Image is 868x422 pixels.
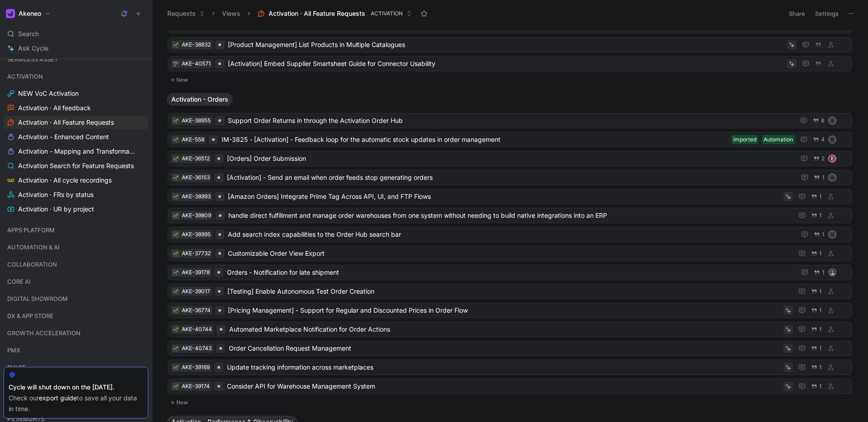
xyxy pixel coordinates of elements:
a: Activation Search for Feature Requests [4,159,148,173]
a: 🌱AKE-36774[Pricing Management] - Support for Regular and Discounted Prices in Order Flow1 [168,303,852,318]
button: 🌱 [173,250,179,257]
div: R [829,174,835,181]
button: 1 [809,343,824,353]
div: PMX [4,343,148,360]
button: 🌱 [173,136,179,143]
span: Search [18,28,39,39]
a: Activation · All cycle recordings [4,173,148,187]
div: R [829,136,835,143]
a: 🌱AKE-39017[Testing] Enable Autonomous Test Order Creation1 [168,284,852,299]
img: 🌱 [173,251,179,257]
div: AKE-40743 [182,344,212,353]
div: AKE-39178 [182,268,210,277]
img: 🌱 [173,384,179,389]
div: GROWTH ACCELERATION [4,326,148,340]
img: Akeneo [6,9,15,18]
div: 🌱 [173,155,179,162]
span: PULSE [7,363,26,372]
span: Activation - Enhanced Content [18,132,109,141]
button: 4 [811,135,826,145]
a: NEW VoC Activation [4,87,148,100]
div: ACTIVATIONNEW VoC ActivationActivation · All feedbackActivation · All Feature RequestsActivation ... [4,70,148,216]
div: Cycle will shut down on the [DATE]. [9,382,143,393]
span: Update tracking information across marketplaces [227,362,780,373]
button: 🌱 [173,231,179,238]
span: NEW VoC Activation [18,89,79,98]
a: 🌱AKE-40744Automated Marketplace Notification for Order Actions1 [168,322,852,337]
div: DIGITAL SHOWROOM [4,292,148,308]
div: Imported [733,135,756,144]
div: DIGITAL SHOWROOM [4,292,148,305]
div: AKE-36153 [182,173,210,182]
span: Add search index capabilities to the Order Hub search bar [228,229,792,240]
div: AKE-558 [182,135,204,144]
div: 🌱 [173,288,179,295]
a: export guide [39,394,77,402]
span: [Orders] Order Submission [227,153,792,164]
button: 🛠️ [173,61,179,67]
span: Support Order Returns in through the Activation Order Hub [228,115,791,126]
div: 🌱 [173,42,179,48]
div: AUTOMATION & AI [4,240,148,254]
span: Activation - Orders [171,95,228,104]
span: Activation · FRs by status [18,190,94,199]
button: 8 [811,116,826,126]
div: 🌱 [173,174,179,181]
button: 2 [811,154,826,164]
button: New [167,397,853,408]
div: APPS PLATFORM [4,223,148,237]
button: 🌱 [173,364,179,370]
img: 🌱 [173,137,179,143]
img: 🌱 [173,289,179,295]
button: AkeneoAkeneo [4,7,53,20]
span: [Testing] Enable Autonomous Test Order Creation [227,286,789,297]
div: CORE AI [4,275,148,288]
button: 🌱 [173,345,179,352]
div: AKE-38832 [182,40,211,49]
div: AKE-40744 [182,325,212,334]
span: 1 [819,327,822,332]
h1: Akeneo [19,9,41,18]
span: 1 [819,384,822,389]
span: 4 [821,137,825,142]
span: Activation · UR by project [18,205,94,214]
span: 1 [822,232,825,237]
span: 1 [819,251,822,256]
a: 🌱AKE-39178Orders - Notification for late shipment1avatar [168,265,852,280]
button: 1 [809,211,824,220]
button: 1 [812,230,826,239]
a: 🌱AKE-37732Customizable Order View Export1 [168,246,852,261]
span: Activation Search for Feature Requests [18,161,134,170]
div: AKE-39174 [182,382,210,391]
a: Activation - Enhanced Content [4,130,148,144]
button: 1 [809,362,824,372]
span: 1 [819,213,822,218]
div: COLLABORATION [4,258,148,274]
img: 🌱 [173,365,179,370]
span: 8 [821,118,825,123]
img: 🌱 [173,156,179,162]
div: AKE-38993 [182,192,211,201]
span: Activation · All feedback [18,103,91,113]
button: 1 [809,324,824,334]
img: 🌱 [173,308,179,314]
span: 1 [822,270,825,275]
span: Orders - Notification for late shipment [227,267,792,278]
img: 🌱 [173,194,179,200]
span: ACTIVATION [7,72,43,81]
button: Activation · All Feature RequestsACTIVATION [254,7,416,20]
a: 🌱AKE-38993[Amazon Orders] Integrate Prime Tag Across API, UI, and FTP Flows1 [168,189,852,204]
a: 🌱AKE-39809handle direct fulfillment and manage order warehouses from one system without needing t... [168,208,852,223]
span: 2 [821,156,825,161]
button: 1 [809,249,824,258]
span: 1 [819,194,822,199]
span: Activation · All cycle recordings [18,176,112,185]
span: 1 [819,308,822,313]
button: 🌱 [173,326,179,333]
div: DX & APP STORE [4,309,148,325]
button: 🌱 [173,269,179,276]
div: 🌱 [173,117,179,124]
a: Activation · All feedback [4,101,148,115]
